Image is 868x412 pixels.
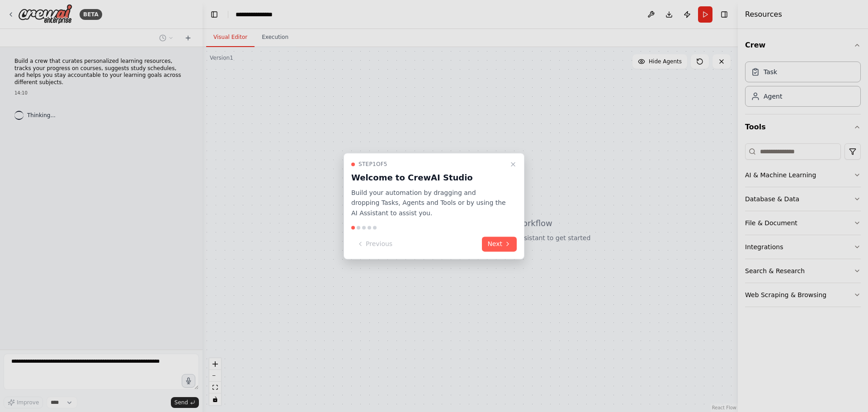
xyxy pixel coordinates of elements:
[351,188,506,218] p: Build your automation by dragging and dropping Tasks, Agents and Tools or by using the AI Assista...
[508,159,519,170] button: Close walkthrough
[351,237,398,251] button: Previous
[482,237,517,251] button: Next
[351,171,506,184] h3: Welcome to CrewAI Studio
[208,8,221,21] button: Hide left sidebar
[359,161,387,168] span: Step 1 of 5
